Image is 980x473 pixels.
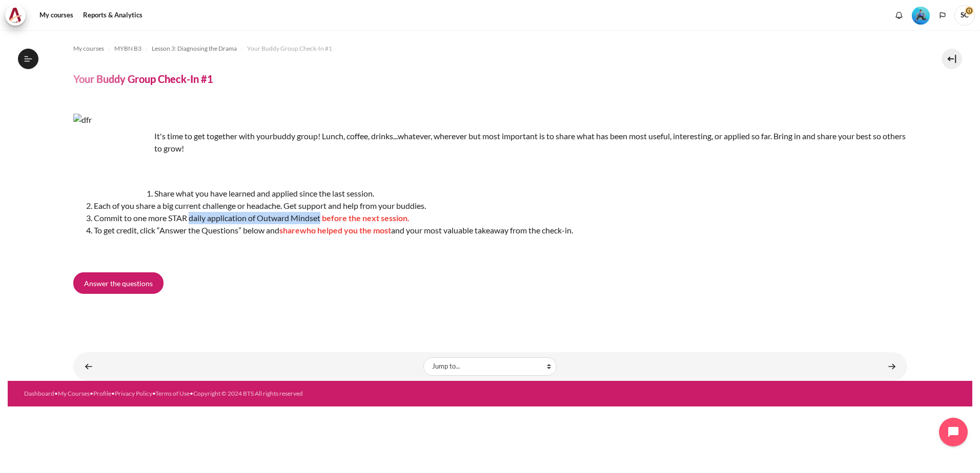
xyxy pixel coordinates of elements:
[954,5,975,26] span: SC
[73,272,164,294] a: Answer the questions
[154,131,273,141] span: It's time to get together with your
[94,212,907,224] li: Commit to one more STAR daily application of Outward Mindset
[407,213,410,223] span: .
[193,390,303,397] a: Copyright © 2024 BTS All rights reserved
[155,390,190,397] a: Terms of Use
[114,42,141,55] a: MYBN B3
[912,6,930,25] div: Level #3
[152,42,237,55] a: Lesson 3: Diagnosing the Drama
[73,130,907,155] p: buddy group! Lunch, coffee, drinks...whatever, wherever but most important is to share what has b...
[36,5,77,26] a: My courses
[5,5,31,26] a: Architeck Architeck
[93,390,111,397] a: Profile
[322,213,407,223] span: before the next session
[73,44,104,53] span: My courses
[84,278,153,289] span: Answer the questions
[912,7,930,25] img: Level #3
[247,42,332,55] a: Your Buddy Group Check-In #1
[115,390,152,397] a: Privacy Policy
[24,389,547,398] div: • • • • •
[935,8,950,23] button: Languages
[882,356,902,376] a: Lesson 4 Videos (17 min.) ►
[247,44,332,53] span: Your Buddy Group Check-In #1
[94,201,426,210] span: Each of you share a big current challenge or headache. Get support and help from your buddies.
[79,5,146,26] a: Reports & Analytics
[73,40,907,57] nav: Navigation bar
[300,225,391,235] span: who helped you the most
[94,224,907,236] li: To get credit, click “Answer the Questions” below and and your most valuable takeaway from the ch...
[24,390,54,397] a: Dashboard
[73,72,213,85] h4: Your Buddy Group Check-In #1
[114,44,141,53] span: MYBN B3
[891,8,907,23] div: Show notification window with no new notifications
[954,5,975,26] a: User menu
[73,114,150,190] img: dfr
[908,6,934,25] a: Level #3
[279,225,300,235] span: share
[58,390,90,397] a: My Courses
[152,44,237,53] span: Lesson 3: Diagnosing the Drama
[78,356,99,376] a: ◄ Lesson 3 STAR Application
[94,187,907,200] li: Share what you have learned and applied since the last session.
[8,30,972,381] section: Content
[8,8,23,23] img: Architeck
[73,42,104,55] a: My courses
